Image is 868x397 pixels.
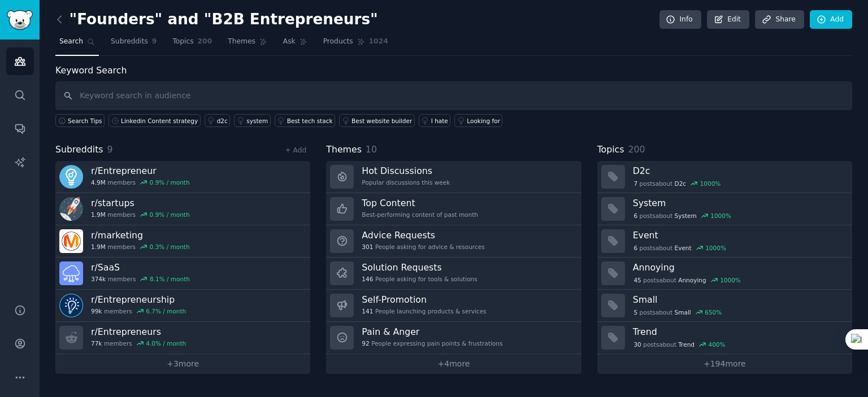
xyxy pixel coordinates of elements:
[597,193,852,225] a: System6postsaboutSystem1000%
[362,339,369,347] span: 92
[107,33,160,56] a: Subreddits9
[362,165,450,177] h3: Hot Discussions
[720,276,741,284] div: 1000 %
[326,354,581,374] a: +4more
[7,10,33,30] img: GummySearch logo
[55,290,310,322] a: r/Entrepreneurship99kmembers6.7% / month
[55,161,310,193] a: r/Entrepreneur4.9Mmembers0.9% / month
[91,339,186,347] div: members
[705,244,726,252] div: 1000 %
[55,193,310,225] a: r/startups1.9Mmembers0.9% / month
[675,212,697,220] span: System
[362,197,478,209] h3: Top Content
[91,326,186,338] h3: r/ Entrepreneurs
[362,294,486,306] h3: Self-Promotion
[146,307,186,315] div: 6.7 % / month
[362,261,477,273] h3: Solution Requests
[91,197,190,209] h3: r/ startups
[326,290,581,322] a: Self-Promotion141People launching products & services
[362,178,450,186] div: Popular discussions this week
[146,339,186,347] div: 4.0 % / month
[362,243,373,251] span: 301
[246,117,268,125] div: system
[597,225,852,258] a: Event6postsaboutEvent1000%
[91,294,186,306] h3: r/ Entrepreneurship
[168,33,216,56] a: Topics200
[633,212,637,220] span: 6
[633,211,732,221] div: post s about
[362,275,477,283] div: People asking for tools & solutions
[633,308,637,316] span: 5
[91,243,106,251] span: 1.9M
[597,161,852,193] a: D2c7postsaboutD2c1000%
[339,114,415,127] a: Best website builder
[705,308,722,316] div: 650 %
[59,261,83,285] img: SaaS
[150,211,190,219] div: 0.9 % / month
[675,180,687,187] span: D2c
[369,37,388,47] span: 1024
[150,178,190,186] div: 0.9 % / month
[633,229,844,241] h3: Event
[55,322,310,354] a: r/Entrepreneurs77kmembers4.0% / month
[91,275,190,283] div: members
[55,258,310,290] a: r/SaaS374kmembers8.1% / month
[91,261,190,273] h3: r/ SaaS
[59,165,83,189] img: Entrepreneur
[68,117,102,125] span: Search Tips
[419,114,451,127] a: I hate
[675,244,692,252] span: Event
[91,165,190,177] h3: r/ Entrepreneur
[633,244,637,252] span: 6
[362,243,484,251] div: People asking for advice & resources
[91,275,106,283] span: 374k
[351,117,412,125] div: Best website builder
[326,258,581,290] a: Solution Requests146People asking for tools & solutions
[454,114,502,127] a: Looking for
[91,178,190,186] div: members
[55,33,99,56] a: Search
[362,275,373,283] span: 146
[633,294,844,306] h3: Small
[59,294,83,317] img: Entrepreneurship
[755,10,804,29] a: Share
[283,37,296,47] span: Ask
[55,11,378,29] h2: "Founders" and "B2B Entrepreneurs"
[675,308,691,316] span: Small
[319,33,392,56] a: Products1024
[362,307,373,315] span: 141
[326,193,581,225] a: Top ContentBest-performing content of past month
[55,225,310,258] a: r/marketing1.9Mmembers0.3% / month
[597,322,852,354] a: Trend30postsaboutTrend400%
[59,197,83,221] img: startups
[150,243,190,251] div: 0.3 % / month
[91,211,190,219] div: members
[633,307,723,317] div: post s about
[362,307,486,315] div: People launching products & services
[55,65,127,76] label: Keyword Search
[234,114,270,127] a: system
[366,144,377,155] span: 10
[633,261,844,273] h3: Annoying
[91,229,190,241] h3: r/ marketing
[108,114,201,127] a: Linkedin Content strategy
[111,37,148,47] span: Subreddits
[633,326,844,338] h3: Trend
[198,37,212,47] span: 200
[91,307,186,315] div: members
[55,354,310,374] a: +3more
[633,275,742,285] div: post s about
[224,33,271,56] a: Themes
[362,229,484,241] h3: Advice Requests
[597,143,624,157] span: Topics
[326,143,362,157] span: Themes
[91,211,106,219] span: 1.9M
[275,114,335,127] a: Best tech stack
[678,276,706,284] span: Annoying
[597,258,852,290] a: Annoying45postsaboutAnnoying1000%
[707,10,749,29] a: Edit
[121,117,198,125] div: Linkedin Content strategy
[633,276,641,284] span: 45
[597,290,852,322] a: Small5postsaboutSmall650%
[633,339,727,350] div: post s about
